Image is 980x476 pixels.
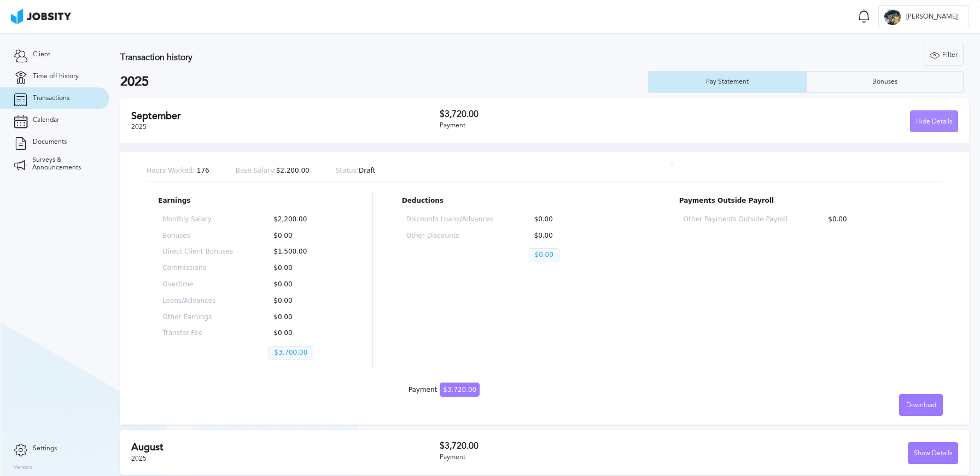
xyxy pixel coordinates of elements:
p: $0.00 [268,314,339,321]
h3: Transaction history [120,52,582,62]
div: Pay Statement [701,78,754,86]
p: Earnings [158,197,343,205]
img: ab4bad089aa723f57921c736e9817d99.png [11,9,71,24]
button: Download [899,394,943,416]
div: Payment [409,386,480,394]
button: Bonuses [806,71,964,93]
button: J[PERSON_NAME] [878,5,969,27]
p: $0.00 [822,216,926,224]
p: $2,200.00 [236,167,310,175]
span: Calendar [33,116,59,124]
span: Settings [33,445,57,453]
div: Bonuses [867,78,903,86]
span: $3,720.00 [440,383,480,397]
p: $0.00 [268,281,339,289]
span: Download [906,402,936,409]
p: Direct Client Bonuses [162,248,233,256]
h3: $3,720.00 [440,109,699,119]
p: $1,500.00 [268,248,339,256]
p: $0.00 [529,216,616,224]
h3: $3,720.00 [440,441,699,451]
span: Base Salary: [236,167,276,174]
span: Surveys & Announcements [32,156,96,172]
p: Payments Outside Payroll [679,197,931,205]
span: Hours Worked: [147,167,195,174]
p: $0.00 [268,232,339,240]
p: Monthly Salary [162,216,233,224]
span: Client [33,51,50,58]
p: $3,700.00 [268,346,313,360]
p: $0.00 [268,330,339,337]
p: Other Discounts [406,232,494,240]
button: Hide Details [910,110,958,132]
p: Other Earnings [162,314,233,321]
p: $0.00 [268,297,339,305]
p: Overtime [162,281,233,289]
div: Hide Details [911,111,958,133]
span: Time off history [33,73,79,80]
span: 2025 [131,455,147,462]
div: Filter [924,44,963,66]
span: [PERSON_NAME] [901,13,963,21]
button: Show Details [908,442,958,464]
span: Transactions [33,95,69,102]
p: $0.00 [268,265,339,272]
label: Version: [14,465,34,471]
p: $2,200.00 [268,216,339,224]
p: $0.00 [529,248,559,262]
div: Show Details [908,443,958,465]
h2: September [131,110,440,122]
h2: August [131,442,440,453]
p: Draft [336,167,376,175]
button: Pay Statement [648,71,806,93]
p: Bonuses [162,232,233,240]
p: Deductions [402,197,620,205]
div: Payment [440,122,699,130]
h2: 2025 [120,74,648,90]
p: Other Payments Outside Payroll [684,216,787,224]
p: Loans/Advances [162,297,233,305]
p: Commissions [162,265,233,272]
span: Status: [336,167,359,174]
p: Transfer Fee [162,330,233,337]
div: Payment [440,454,699,461]
span: Documents [33,138,67,146]
button: Filter [924,44,964,66]
div: J [884,9,901,25]
p: $0.00 [529,232,616,240]
p: Discounts Loans/Advances [406,216,494,224]
span: 2025 [131,123,147,131]
p: 176 [147,167,209,175]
